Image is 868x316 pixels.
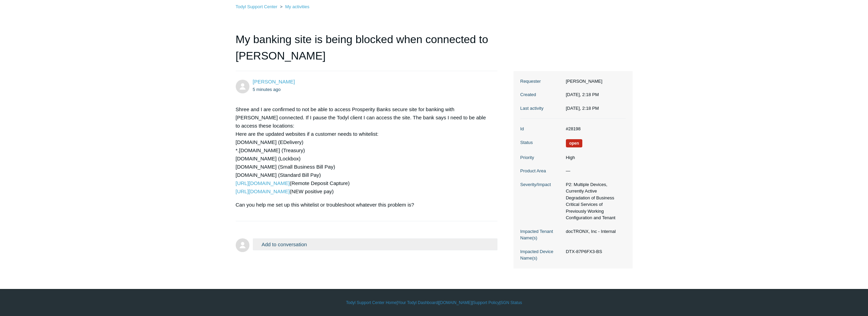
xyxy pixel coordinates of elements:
[236,105,491,196] p: Shree and I are confirmed to not be able to access Prosperity Banks secure site for banking with ...
[562,248,626,255] dd: DTX-87P6FX3-BS
[520,154,562,161] dt: Priority
[236,188,290,194] a: [URL][DOMAIN_NAME]
[439,300,472,306] a: [DOMAIN_NAME]
[566,139,583,147] span: We are working on a response for you
[285,4,309,9] a: My activities
[236,300,633,306] div: | | | |
[520,228,562,241] dt: Impacted Tenant Name(s)
[520,78,562,85] dt: Requester
[253,238,498,250] button: Add to conversation
[562,168,626,174] dd: —
[562,228,626,235] dd: docTRONX, Inc - Internal
[253,79,295,84] span: Bryan Schrader
[562,78,626,85] dd: [PERSON_NAME]
[398,300,438,306] a: Your Todyl Dashboard
[562,154,626,161] dd: High
[520,248,562,262] dt: Impacted Device Name(s)
[501,300,522,306] a: SGN Status
[253,79,295,84] a: [PERSON_NAME]
[236,180,290,186] a: [URL][DOMAIN_NAME]
[236,201,491,209] p: Can you help me set up this whitelist or troubleshoot whatever this problem is?
[236,4,277,9] a: Todyl Support Center
[562,126,626,132] dd: #28198
[520,168,562,174] dt: Product Area
[236,4,279,9] li: Todyl Support Center
[566,92,599,97] time: 09/17/2025, 14:18
[473,300,499,306] a: Support Policy
[566,106,599,111] time: 09/17/2025, 14:18
[520,126,562,132] dt: Id
[346,300,397,306] a: Todyl Support Center Home
[520,91,562,98] dt: Created
[253,87,281,92] time: 09/17/2025, 14:18
[520,181,562,188] dt: Severity/Impact
[278,4,309,9] li: My activities
[520,139,562,146] dt: Status
[236,31,498,71] h1: My banking site is being blocked when connected to [PERSON_NAME]
[562,181,626,221] dd: P2: Multiple Devices, Currently Active Degradation of Business Critical Services of Previously Wo...
[520,105,562,112] dt: Last activity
